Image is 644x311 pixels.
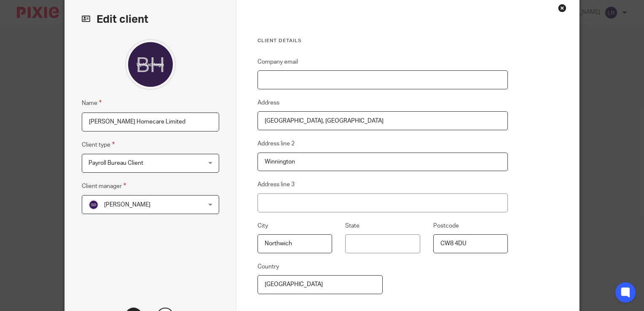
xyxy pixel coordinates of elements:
h2: Edit client [82,12,219,27]
label: Client type [82,140,115,150]
label: Address [258,99,279,107]
div: Close this dialog window [558,4,566,12]
label: City [258,222,268,230]
label: Name [82,98,102,108]
label: Company email [258,58,298,66]
span: Payroll Bureau Client [89,160,143,166]
label: Postcode [433,222,459,230]
label: Address line 2 [258,139,295,148]
label: Client manager [82,181,126,191]
label: State [345,222,360,230]
label: Address line 3 [258,180,295,189]
img: svg%3E [89,200,99,210]
h3: Client details [258,38,508,44]
label: Country [258,263,279,271]
span: [PERSON_NAME] [104,202,150,208]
